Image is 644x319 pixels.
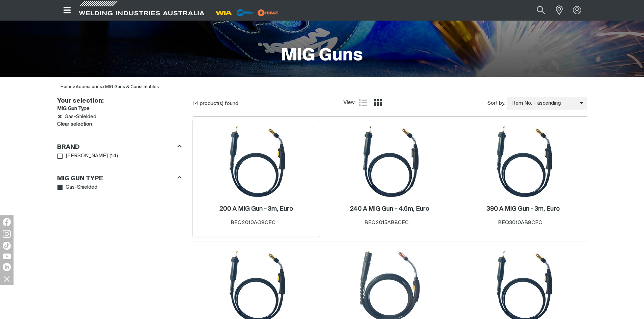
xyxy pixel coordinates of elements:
[66,184,97,191] span: Gas-Shielded
[281,45,363,67] h1: MIG Guns
[487,100,505,107] span: Sort by:
[364,220,409,225] span: BEQ2015AB8CEC
[57,114,63,119] a: Remove Gas-Shielded
[350,205,429,213] a: 240 A MIG Gun - 4.6m, Euro
[200,101,238,106] span: product(s) found
[57,121,92,128] a: Clear filters selection
[57,95,182,192] aside: Filters
[57,183,181,192] ul: MIG Gun Type
[57,97,178,105] h2: Your selection:
[57,152,108,161] a: [PERSON_NAME]
[343,99,356,107] span: View:
[3,230,11,238] img: Instagram
[61,85,73,89] a: Home
[487,206,560,212] h2: 390 A MIG Gun - 3m, Euro
[219,205,293,213] a: 200 A MIG Gun - 3m, Euro
[110,152,118,160] span: ( 14 )
[57,113,182,121] li: Gas-Shielded
[3,242,11,250] img: TikTok
[529,3,552,18] button: Search products
[57,105,182,113] h3: MIG Gun Type
[76,85,102,89] a: Accessories
[3,263,11,271] img: LinkedIn
[256,10,280,15] a: miller
[220,125,292,197] img: 200 A MIG Gun - 3m, Euro
[256,8,280,18] img: miller
[57,152,181,161] ul: Brand
[57,174,182,183] div: MIG Gun Type
[354,125,426,197] img: 240 A MIG Gun - 4.6m, Euro
[219,206,293,212] h2: 200 A MIG Gun - 3m, Euro
[105,85,159,89] a: MIG Guns & Consumables
[1,273,13,285] img: hide socials
[3,254,11,259] img: YouTube
[66,152,108,160] span: [PERSON_NAME]
[231,220,276,225] span: BEQ2010AO8CEC
[193,100,344,107] div: 14
[57,183,98,192] a: Gas-Shielded
[3,218,11,226] img: Facebook
[73,85,76,89] span: >
[193,95,587,112] section: Product list controls
[76,85,105,89] span: >
[498,220,542,225] span: BEQ3010AB8CEC
[57,142,182,151] div: Brand
[57,143,80,151] h3: Brand
[521,3,552,18] input: Product name or item number...
[65,113,96,120] span: Gas-Shielded
[359,99,367,107] a: List view
[487,125,559,197] img: 390 A MIG Gun - 3m, Euro
[350,206,429,212] h2: 240 A MIG Gun - 4.6m, Euro
[487,205,560,213] a: 390 A MIG Gun - 3m, Euro
[57,175,103,183] h3: MIG Gun Type
[507,100,580,107] span: Item No. - ascending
